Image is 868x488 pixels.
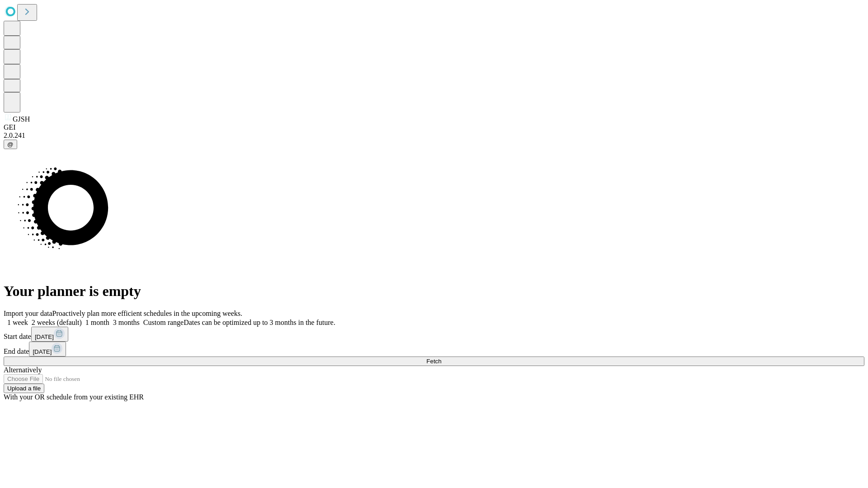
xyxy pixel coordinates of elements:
span: Dates can be optimized up to 3 months in the future. [184,319,335,326]
span: Custom range [143,319,184,326]
span: GJSH [13,115,30,123]
h1: Your planner is empty [4,283,864,300]
button: Fetch [4,357,864,366]
span: Alternatively [4,366,42,374]
span: @ [7,141,14,148]
button: [DATE] [31,327,68,342]
span: 3 months [113,319,140,326]
span: [DATE] [35,333,54,340]
div: GEI [4,123,864,131]
button: Upload a file [4,384,44,393]
span: [DATE] [33,348,52,355]
span: Fetch [426,358,441,365]
span: Import your data [4,310,52,317]
div: 2.0.241 [4,131,864,140]
span: Proactively plan more efficient schedules in the upcoming weeks. [52,310,242,317]
button: @ [4,140,17,149]
span: 1 week [7,319,28,326]
span: 1 month [85,319,109,326]
div: Start date [4,327,864,342]
span: With your OR schedule from your existing EHR [4,393,144,401]
button: [DATE] [29,342,66,357]
span: 2 weeks (default) [32,319,82,326]
div: End date [4,342,864,357]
